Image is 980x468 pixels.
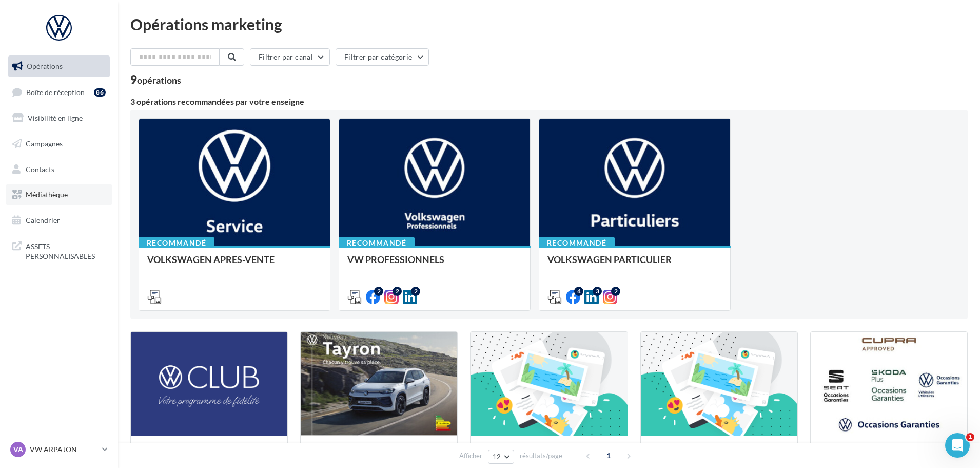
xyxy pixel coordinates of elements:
button: 12 [488,450,514,464]
a: Boîte de réception86 [6,81,112,103]
div: Recommandé [139,237,214,249]
span: Médiathèque [26,190,68,199]
a: ASSETS PERSONNALISABLES [6,235,112,266]
a: Opérations [6,55,112,77]
a: Visibilité en ligne [6,107,112,129]
span: Afficher [459,451,482,461]
div: 2 [611,287,620,296]
p: VW ARPAJON [30,444,98,455]
span: Contacts [26,164,54,173]
span: Boîte de réception [26,87,85,96]
div: 3 [593,287,602,296]
span: ASSETS PERSONNALISABLES [26,239,106,261]
span: Opérations [27,62,63,70]
button: Filtrer par canal [250,48,330,66]
span: VOLKSWAGEN PARTICULIER [547,254,672,265]
div: 3 opérations recommandées par votre enseigne [130,98,968,106]
a: VA VW ARPAJON [8,440,110,459]
a: Médiathèque [6,184,112,205]
div: 2 [393,287,402,296]
div: 9 [130,74,181,85]
div: 2 [411,287,420,296]
div: 2 [374,287,383,296]
span: Campagnes [26,139,63,148]
button: Filtrer par catégorie [336,48,429,66]
span: 1 [600,447,617,464]
div: 4 [574,287,583,296]
a: Campagnes [6,133,112,155]
a: Contacts [6,159,112,180]
div: Recommandé [539,237,615,249]
span: VOLKSWAGEN APRES-VENTE [147,254,275,265]
iframe: Intercom live chat [945,433,970,458]
div: Opérations marketing [130,16,968,32]
a: Calendrier [6,210,112,231]
span: Calendrier [26,216,60,224]
span: VW PROFESSIONNELS [347,254,444,265]
span: Visibilité en ligne [28,114,83,122]
span: résultats/page [520,451,562,461]
span: VA [13,444,23,455]
span: 12 [493,453,501,461]
span: 1 [966,433,974,441]
div: 86 [94,88,106,97]
div: Recommandé [339,237,415,249]
div: opérations [137,76,181,85]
